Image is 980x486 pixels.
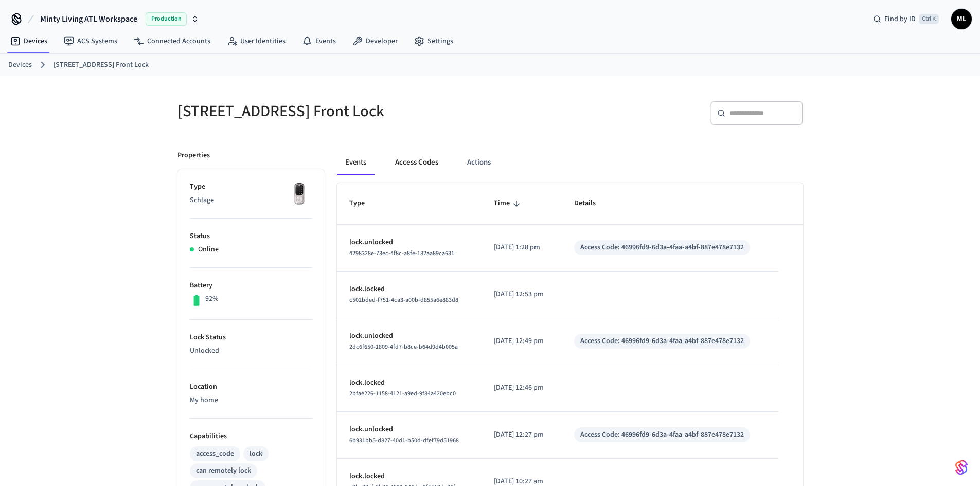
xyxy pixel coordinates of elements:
p: Properties [177,150,210,161]
a: Devices [2,32,56,50]
a: Connected Accounts [126,32,219,50]
img: SeamLogoGradient.69752ec5.svg [955,459,968,476]
p: [DATE] 12:49 pm [494,336,549,347]
p: lock.locked [349,377,469,388]
a: Events [294,32,344,50]
span: 6b931bb5-d827-40d1-b50d-dfef79d51968 [349,436,459,445]
div: Access Code: 46996fd9-6d3a-4faa-a4bf-887e478e7132 [580,429,744,440]
div: access_code [196,448,234,459]
p: 92% [205,294,219,304]
span: Ctrl K [919,14,939,24]
span: 4298328e-73ec-4f8c-a8fe-182aa89ca631 [349,249,454,258]
div: Find by IDCtrl K [865,10,947,28]
p: Status [190,231,312,242]
p: Online [198,244,219,255]
p: Type [190,182,312,192]
span: 2dc6f650-1809-4fd7-b8ce-b64d9d4b005a [349,343,458,351]
button: Events [337,150,375,175]
div: can remotely lock [196,465,251,476]
p: lock.unlocked [349,331,469,341]
p: lock.unlocked [349,424,469,435]
p: [DATE] 12:46 pm [494,383,549,393]
img: Yale Assure Touchscreen Wifi Smart Lock, Satin Nickel, Front [287,182,312,207]
p: Capabilities [190,431,312,442]
p: Schlage [190,195,312,206]
p: lock.locked [349,471,469,482]
div: ant example [337,150,803,175]
div: Access Code: 46996fd9-6d3a-4faa-a4bf-887e478e7132 [580,336,744,347]
span: Type [349,195,378,211]
button: Access Codes [387,150,447,175]
span: c502bded-f751-4ca3-a00b-d855a6e883d8 [349,296,458,304]
p: My home [190,395,312,406]
span: ML [952,10,971,28]
p: Battery [190,280,312,291]
span: Find by ID [884,14,916,24]
p: lock.locked [349,284,469,295]
p: lock.unlocked [349,237,469,248]
a: [STREET_ADDRESS] Front Lock [54,60,149,70]
p: Lock Status [190,332,312,343]
a: User Identities [219,32,294,50]
button: Actions [459,150,499,175]
span: Time [494,195,523,211]
span: Minty Living ATL Workspace [40,13,137,25]
span: Production [146,12,187,26]
a: Developer [344,32,406,50]
div: Access Code: 46996fd9-6d3a-4faa-a4bf-887e478e7132 [580,242,744,253]
span: Details [574,195,609,211]
a: ACS Systems [56,32,126,50]
h5: [STREET_ADDRESS] Front Lock [177,101,484,122]
a: Devices [8,60,32,70]
p: [DATE] 12:27 pm [494,429,549,440]
button: ML [951,9,972,29]
span: 2bfae226-1158-4121-a9ed-9f84a420ebc0 [349,389,456,398]
p: Location [190,382,312,392]
p: [DATE] 1:28 pm [494,242,549,253]
a: Settings [406,32,461,50]
div: lock [250,448,262,459]
p: [DATE] 12:53 pm [494,289,549,300]
p: Unlocked [190,346,312,356]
